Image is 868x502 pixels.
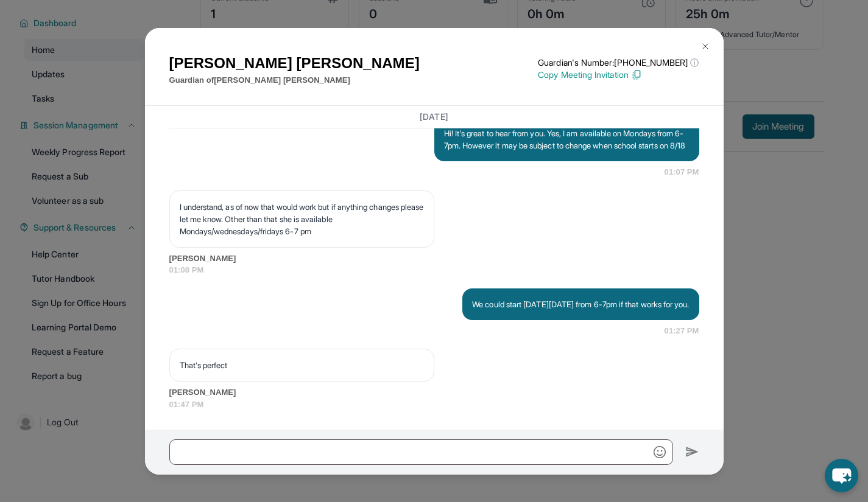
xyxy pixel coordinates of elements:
[169,111,699,123] h3: [DATE]
[169,74,420,86] p: Guardian of [PERSON_NAME] [PERSON_NAME]
[538,69,699,81] p: Copy Meeting Invitation
[665,325,699,337] span: 01:27 PM
[169,386,699,399] span: [PERSON_NAME]
[690,57,699,69] span: ⓘ
[654,446,666,458] img: Emoji
[169,253,699,265] span: [PERSON_NAME]
[169,399,699,411] span: 01:47 PM
[180,201,424,237] p: I understand, as of now that would work but if anything changes please let me know. Other than th...
[825,459,858,492] button: chat-button
[169,52,420,74] h1: [PERSON_NAME] [PERSON_NAME]
[444,127,690,152] p: Hi! It's great to hear from you. Yes, I am available on Mondays from 6-7pm. However it may be sub...
[631,69,642,80] img: Copy Icon
[180,359,424,371] p: That's perfect
[538,57,699,69] p: Guardian's Number: [PHONE_NUMBER]
[700,41,710,51] img: Close Icon
[472,298,689,310] p: We could start [DATE][DATE] from 6-7pm if that works for you.
[665,166,699,178] span: 01:07 PM
[685,445,699,459] img: Send icon
[169,264,699,276] span: 01:08 PM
